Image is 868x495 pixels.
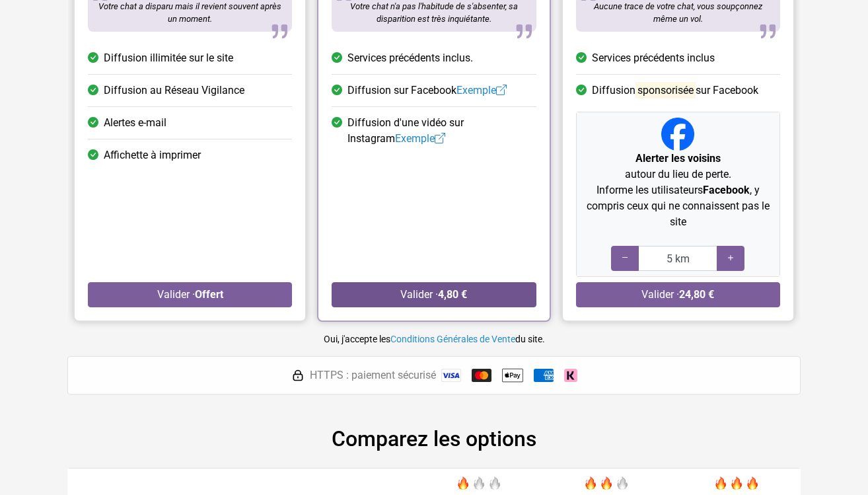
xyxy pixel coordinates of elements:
img: Klarna [564,369,577,382]
span: Services précédents inclus. [347,50,473,66]
strong: Alerter les voisins [635,152,721,165]
strong: Offert [195,288,223,301]
button: Valider ·4,80 € [332,282,536,307]
img: American Express [534,369,554,382]
small: Oui, j'accepte les du site. [324,334,545,344]
span: Alertes e-mail [104,115,166,131]
span: Diffusion sur Facebook [347,83,507,98]
span: Diffusion d'une vidéo sur Instagram [347,115,536,147]
button: Valider ·24,80 € [576,282,780,307]
img: Facebook [661,118,694,151]
img: Visa [441,369,461,382]
strong: Facebook [703,184,750,196]
span: Votre chat n'a pas l'habitude de s'absenter, sa disparition est très inquiétante. [350,1,518,24]
span: Diffusion illimitée sur le site [104,50,233,66]
span: Services précédents inclus [592,50,715,66]
span: Votre chat a disparu mais il revient souvent après un moment. [98,1,281,24]
img: Mastercard [472,369,491,382]
img: Apple Pay [502,365,523,386]
p: Informe les utilisateurs , y compris ceux qui ne connaissent pas le site [582,182,774,230]
strong: 24,80 € [679,288,714,301]
a: Exemple [395,132,445,145]
mark: sponsorisée [635,82,696,98]
span: Diffusion au Réseau Vigilance [104,83,244,98]
span: HTTPS : paiement sécurisé [310,367,436,383]
p: autour du lieu de perte. [582,151,774,182]
h2: Comparez les options [67,426,801,451]
span: Aucune trace de votre chat, vous soupçonnez même un vol. [594,1,762,24]
a: Exemple [456,84,507,96]
span: Affichette à imprimer [104,147,201,163]
button: Valider ·Offert [88,282,292,307]
strong: 4,80 € [438,288,467,301]
img: HTTPS : paiement sécurisé [291,369,305,382]
span: Diffusion sur Facebook [592,83,758,98]
a: Conditions Générales de Vente [390,334,515,344]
